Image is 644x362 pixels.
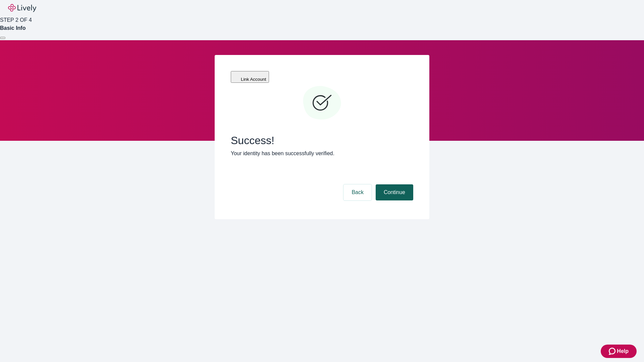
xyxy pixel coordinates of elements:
button: Link Account [231,71,269,83]
span: Success! [231,134,413,147]
button: Zendesk support iconHelp [601,345,637,358]
p: Your identity has been successfully verified. [231,149,413,158]
button: Continue [376,184,413,200]
span: Help [617,347,629,355]
svg: Zendesk support icon [609,347,617,355]
svg: Checkmark icon [302,83,342,123]
img: Lively [8,4,36,12]
button: Back [343,184,372,200]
